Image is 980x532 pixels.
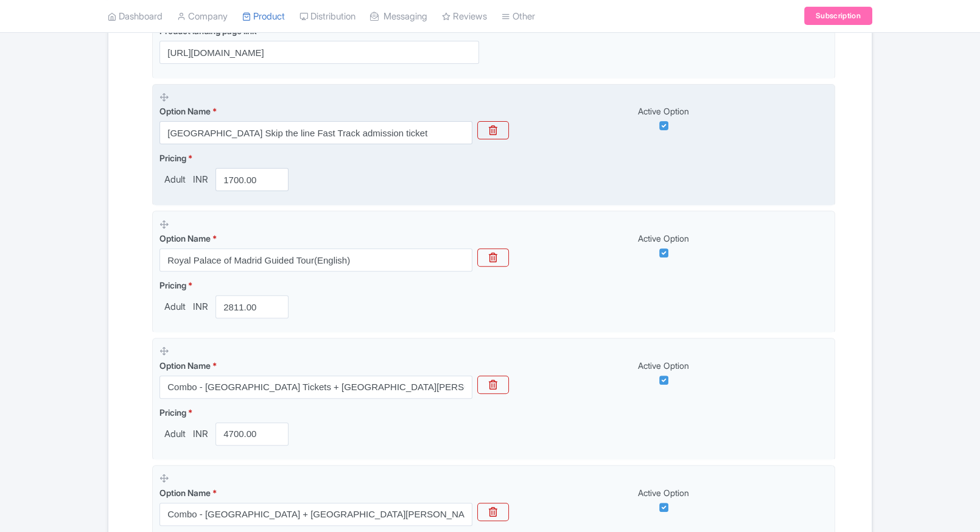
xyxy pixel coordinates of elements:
span: Option Name [159,360,211,371]
span: Active Option [638,488,689,498]
span: Adult [159,427,191,441]
span: Active Option [638,360,689,371]
input: Product landing page link [159,41,479,64]
span: Active Option [638,106,689,116]
span: INR [191,300,211,314]
a: Subscription [804,7,872,26]
span: Adult [159,300,191,314]
input: 0.00 [215,422,289,446]
span: Active Option [638,233,689,243]
input: Option Name [159,248,472,271]
span: INR [191,173,211,187]
span: Pricing [159,153,186,163]
span: Pricing [159,407,186,418]
span: Option Name [159,106,211,116]
span: Adult [159,173,191,187]
span: INR [191,427,211,441]
span: Pricing [159,280,186,290]
input: Option Name [159,503,472,526]
span: Option Name [159,488,211,498]
span: Option Name [159,233,211,243]
input: Option Name [159,376,472,399]
input: Option Name [159,121,472,144]
input: 0.00 [215,168,289,191]
input: 0.00 [215,295,289,318]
